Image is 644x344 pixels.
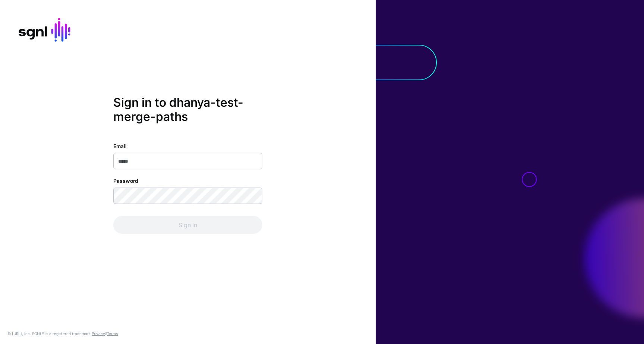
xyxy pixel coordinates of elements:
[113,96,262,124] h2: Sign in to dhanya-test-merge-paths
[7,331,118,337] div: © [URL], Inc. SGNL® is a registered trademark. &
[113,176,138,184] label: Password
[107,331,118,336] a: Terms
[113,142,127,150] label: Email
[92,331,105,336] a: Privacy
